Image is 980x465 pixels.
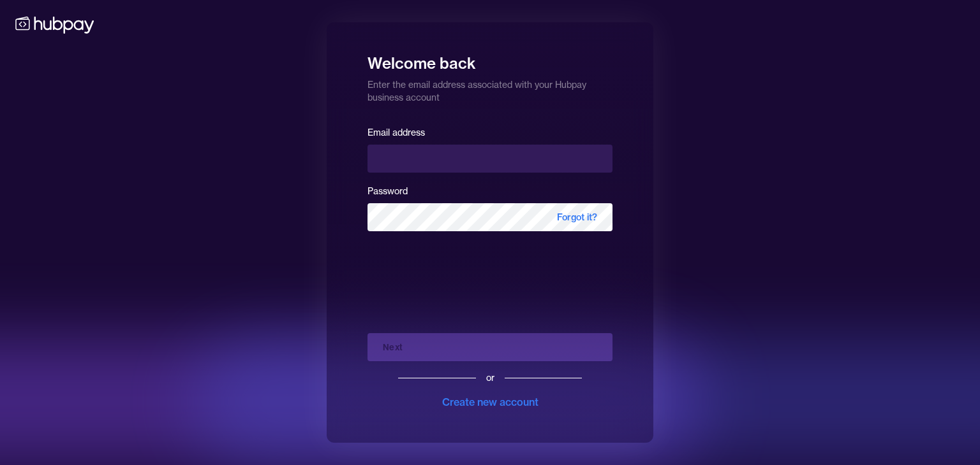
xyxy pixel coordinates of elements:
div: Create new account [442,394,538,410]
label: Password [367,185,408,197]
span: Forgot it? [542,203,612,231]
div: or [486,371,494,384]
label: Email address [367,127,425,138]
h1: Welcome back [367,45,612,73]
p: Enter the email address associated with your Hubpay business account [367,73,612,104]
